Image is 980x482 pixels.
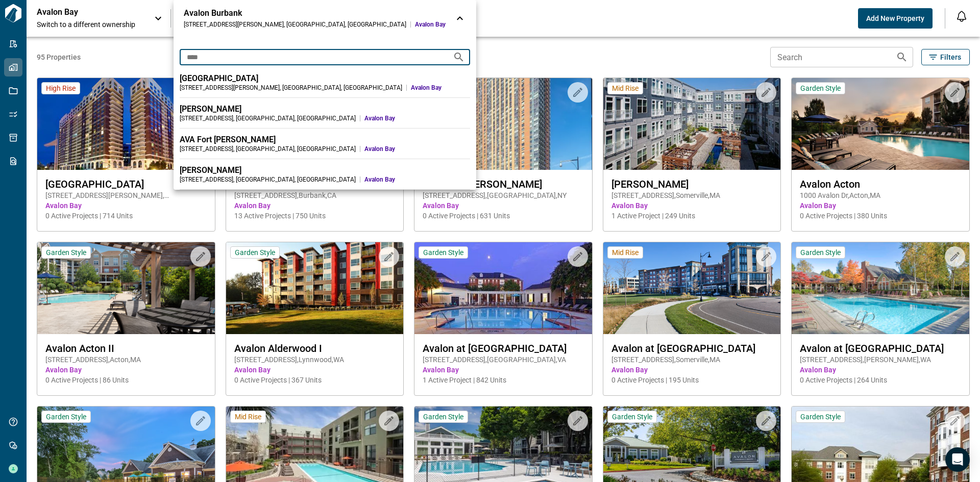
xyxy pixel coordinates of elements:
[180,114,356,122] div: [STREET_ADDRESS] , [GEOGRAPHIC_DATA] , [GEOGRAPHIC_DATA]
[180,175,356,184] div: [STREET_ADDRESS] , [GEOGRAPHIC_DATA] , [GEOGRAPHIC_DATA]
[945,447,970,472] div: Open Intercom Messenger
[415,20,446,29] span: Avalon Bay
[180,145,356,153] div: [STREET_ADDRESS] , [GEOGRAPHIC_DATA] , [GEOGRAPHIC_DATA]
[411,84,470,92] span: Avalon Bay
[180,165,470,175] div: [PERSON_NAME]
[184,8,446,18] div: Avalon Burbank
[364,145,470,153] span: Avalon Bay
[180,73,470,84] div: [GEOGRAPHIC_DATA]
[449,47,469,67] button: Search projects
[180,104,470,114] div: [PERSON_NAME]
[180,135,470,145] div: AVA Fort [PERSON_NAME]
[364,114,470,122] span: Avalon Bay
[180,84,402,92] div: [STREET_ADDRESS][PERSON_NAME] , [GEOGRAPHIC_DATA] , [GEOGRAPHIC_DATA]
[184,20,406,29] div: [STREET_ADDRESS][PERSON_NAME] , [GEOGRAPHIC_DATA] , [GEOGRAPHIC_DATA]
[364,175,470,184] span: Avalon Bay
